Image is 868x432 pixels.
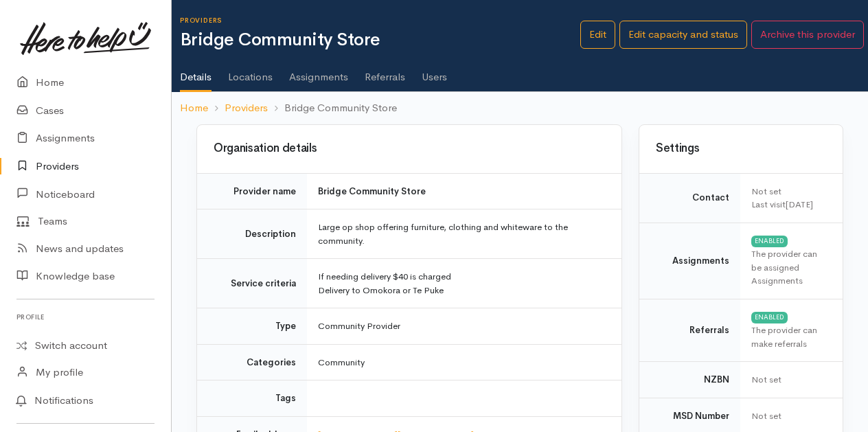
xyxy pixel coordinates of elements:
[214,142,605,155] h3: Organisation details
[751,323,826,350] div: The provider can make referrals
[656,142,826,155] h3: Settings
[197,308,307,345] td: Type
[197,173,307,209] td: Provider name
[786,198,813,210] time: [DATE]
[580,21,615,49] a: Edit
[422,53,447,91] a: Users
[639,299,740,362] td: Referrals
[751,236,788,247] div: ENABLED
[307,209,621,259] td: Large op shop offering furniture, clothing and whiteware to the community.
[197,344,307,380] td: Categories
[289,53,348,91] a: Assignments
[172,92,868,124] nav: breadcrumb
[318,185,426,197] b: Bridge Community Store
[307,259,621,308] td: If needing delivery $40 is charged Delivery to Omokora or Te Puke
[751,312,788,323] div: ENABLED
[751,198,826,212] div: Last visit
[180,16,580,24] h6: Providers
[751,373,826,387] div: Not set
[180,30,580,50] h1: Bridge Community Store
[751,21,864,49] button: Archive this provider
[197,259,307,308] td: Service criteria
[180,53,212,93] a: Details
[197,380,307,417] td: Tags
[751,409,826,423] div: Not set
[639,362,740,398] td: NZBN
[639,173,740,223] td: Contact
[639,223,740,299] td: Assignments
[751,185,826,198] div: Not set
[16,308,155,326] h6: Profile
[228,53,273,91] a: Locations
[619,21,747,49] a: Edit capacity and status
[197,209,307,259] td: Description
[307,344,621,380] td: Community
[268,100,397,116] li: Bridge Community Store
[180,100,208,116] a: Home
[225,100,268,116] a: Providers
[751,247,826,288] div: The provider can be assigned Assignments
[307,308,621,345] td: Community Provider
[365,53,405,91] a: Referrals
